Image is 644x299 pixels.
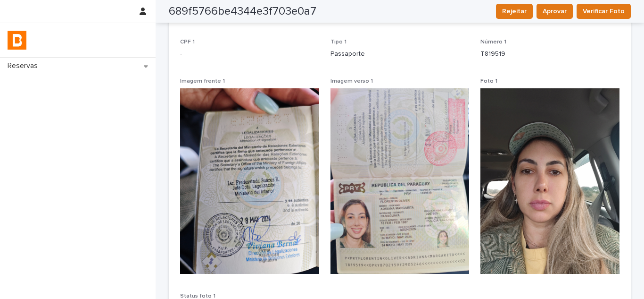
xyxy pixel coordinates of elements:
[583,7,625,16] span: Verificar Foto
[480,39,506,45] span: Número 1
[330,39,347,45] span: Tipo 1
[537,4,573,19] button: Aprovar
[502,7,527,16] span: Rejeitar
[4,61,45,70] p: Reservas
[480,88,619,274] img: 1000440123.jpg
[480,78,497,84] span: Foto 1
[330,78,373,84] span: Imagem verso 1
[8,31,26,50] img: zVaNuJHRTjyIjT5M9Xd5
[180,293,215,299] span: Status foto 1
[480,49,619,59] p: T819519
[543,7,567,16] span: Aprovar
[169,5,316,18] h2: 689f5766be4344e3f703e0a7
[180,49,319,59] p: -
[330,88,470,274] img: 1000440122.jpg
[180,78,225,84] span: Imagem frente 1
[180,39,195,45] span: CPF 1
[496,4,533,19] button: Rejeitar
[180,88,319,274] img: 1000440124.jpg
[330,49,470,59] p: Passaporte
[577,4,631,19] button: Verificar Foto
